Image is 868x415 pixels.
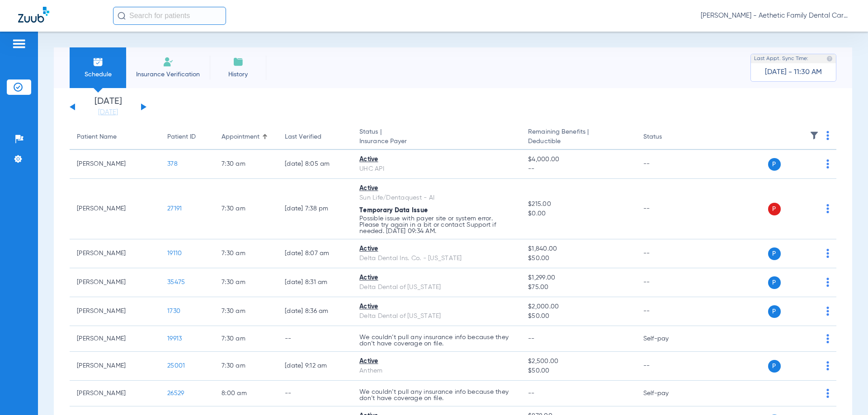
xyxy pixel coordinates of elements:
[359,254,514,263] div: Delta Dental Ins. Co. - [US_STATE]
[528,254,628,263] span: $50.00
[636,239,697,268] td: --
[826,56,833,62] img: last sync help info
[285,132,345,142] div: Last Verified
[214,297,278,326] td: 7:30 AM
[359,164,514,174] div: UHC API
[528,155,628,164] span: $4,000.00
[167,390,184,396] span: 26529
[285,132,321,142] div: Last Verified
[167,363,185,369] span: 25001
[359,273,514,283] div: Active
[167,250,182,256] span: 19110
[278,150,352,179] td: [DATE] 8:05 AM
[826,204,829,213] img: group-dot-blue.svg
[528,200,628,209] span: $215.00
[826,249,829,258] img: group-dot-blue.svg
[359,366,514,376] div: Anthem
[359,193,514,203] div: Sun Life/Dentaquest - AI
[81,97,135,117] li: [DATE]
[823,372,868,415] iframe: Chat Widget
[359,357,514,366] div: Active
[278,326,352,352] td: --
[233,56,244,67] img: History
[528,336,535,342] span: --
[70,150,160,179] td: [PERSON_NAME]
[12,38,26,49] img: hamburger-icon
[278,239,352,268] td: [DATE] 8:07 AM
[636,150,697,179] td: --
[359,334,514,347] p: We couldn’t pull any insurance info because they don’t have coverage on file.
[222,132,259,142] div: Appointment
[163,56,174,67] img: Manual Insurance Verification
[528,312,628,321] span: $50.00
[278,381,352,406] td: --
[528,209,628,219] span: $0.00
[528,357,628,366] span: $2,500.00
[214,268,278,297] td: 7:30 AM
[636,297,697,326] td: --
[214,150,278,179] td: 7:30 AM
[528,273,628,283] span: $1,299.00
[217,70,259,79] span: History
[133,70,203,79] span: Insurance Verification
[359,302,514,312] div: Active
[167,132,207,142] div: Patient ID
[359,244,514,254] div: Active
[636,179,697,239] td: --
[214,179,278,239] td: 7:30 AM
[810,131,819,140] img: filter.svg
[359,155,514,164] div: Active
[70,326,160,352] td: [PERSON_NAME]
[352,125,521,150] th: Status |
[118,12,126,20] img: Search Icon
[77,132,117,142] div: Patient Name
[222,132,270,142] div: Appointment
[278,179,352,239] td: [DATE] 7:38 PM
[359,312,514,321] div: Delta Dental of [US_STATE]
[528,390,535,396] span: --
[528,164,628,174] span: --
[765,68,822,77] span: [DATE] - 11:30 AM
[359,215,514,234] p: Possible issue with payer site or system error. Please try again in a bit or contact Support if n...
[76,70,119,79] span: Schedule
[636,326,697,352] td: Self-pay
[359,137,514,146] span: Insurance Payer
[636,268,697,297] td: --
[214,326,278,352] td: 7:30 AM
[214,381,278,406] td: 8:00 AM
[167,161,178,167] span: 378
[768,305,781,318] span: P
[826,159,829,168] img: group-dot-blue.svg
[521,125,636,150] th: Remaining Benefits |
[359,184,514,193] div: Active
[70,239,160,268] td: [PERSON_NAME]
[214,352,278,381] td: 7:30 AM
[528,302,628,312] span: $2,000.00
[826,334,829,343] img: group-dot-blue.svg
[70,352,160,381] td: [PERSON_NAME]
[167,205,182,212] span: 27191
[113,7,226,25] input: Search for patients
[167,308,180,314] span: 1730
[826,307,829,316] img: group-dot-blue.svg
[636,381,697,406] td: Self-pay
[528,137,628,146] span: Deductible
[768,247,781,260] span: P
[826,131,829,140] img: group-dot-blue.svg
[528,366,628,376] span: $50.00
[754,54,808,63] span: Last Appt. Sync Time:
[167,336,182,342] span: 19913
[768,360,781,373] span: P
[18,7,49,23] img: Zuub Logo
[359,389,514,401] p: We couldn’t pull any insurance info because they don’t have coverage on file.
[768,203,781,215] span: P
[636,125,697,150] th: Status
[70,297,160,326] td: [PERSON_NAME]
[81,108,135,117] a: [DATE]
[701,11,850,20] span: [PERSON_NAME] - Aethetic Family Dental Care ([GEOGRAPHIC_DATA])
[93,56,104,67] img: Schedule
[167,279,185,285] span: 35475
[77,132,153,142] div: Patient Name
[826,361,829,370] img: group-dot-blue.svg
